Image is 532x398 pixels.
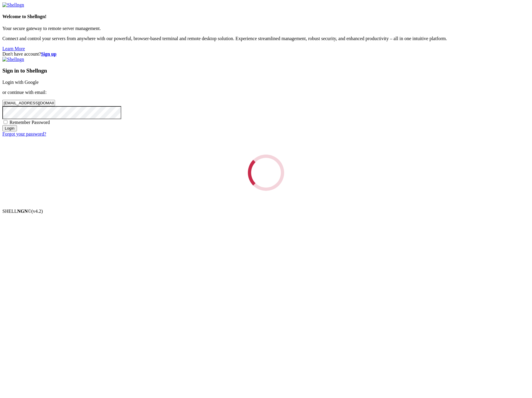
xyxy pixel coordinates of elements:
img: Shellngn [2,2,24,8]
input: Remember Password [4,120,7,124]
a: Login with Google [2,80,39,85]
a: Forgot your password? [2,131,46,136]
b: NGN [17,209,28,214]
p: Connect and control your servers from anywhere with our powerful, browser-based terminal and remo... [2,36,530,41]
span: SHELL © [2,209,43,214]
span: Remember Password [10,120,50,125]
a: Sign up [41,51,56,56]
p: or continue with email: [2,90,530,95]
div: Don't have account? [2,51,530,57]
h4: Welcome to Shellngn! [2,14,530,19]
input: Email address [2,100,55,106]
img: Shellngn [2,57,24,62]
input: Login [2,125,17,131]
p: Your secure gateway to remote server management. [2,26,530,31]
h3: Sign in to Shellngn [2,67,530,74]
span: 4.2.0 [32,209,43,214]
a: Learn More [2,46,25,51]
div: Loading... [242,148,290,197]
